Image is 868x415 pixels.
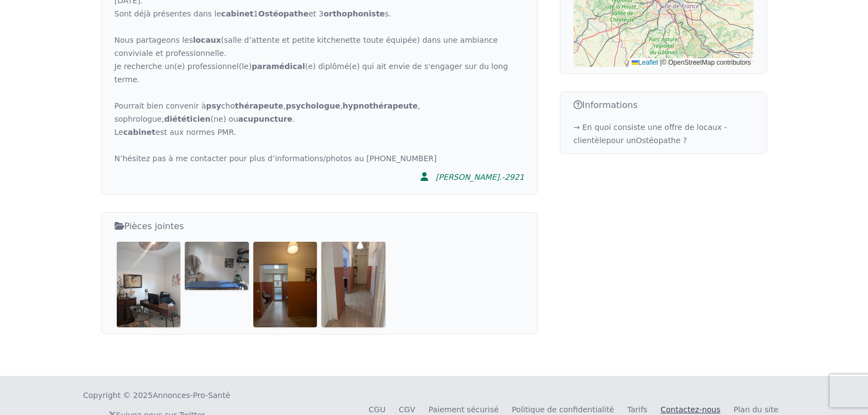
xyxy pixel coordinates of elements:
[83,390,230,401] div: Copyright © 2025
[324,9,385,18] strong: orthophoniste
[368,405,385,414] a: CGU
[574,123,727,145] a: → En quoi consiste une offre de locaux - clientèlepour unOstéopathe ?
[399,405,415,414] a: CGV
[428,405,498,414] a: Paiement sécurisé
[660,59,661,66] span: |
[661,405,721,414] a: Contactez-nous
[235,101,283,110] strong: thérapeute
[632,59,658,66] a: Leaflet
[252,62,305,71] strong: paramédical
[435,172,524,183] div: [PERSON_NAME].-2921
[627,405,648,414] a: Tarifs
[629,58,753,67] div: © OpenStreetMap contributors
[185,242,249,289] img: sous-location cabinet Paris 19°
[221,9,253,18] strong: cabinet
[238,115,292,123] strong: acupuncture
[253,242,317,327] img: sous-location cabinet Paris 19°
[193,36,221,44] strong: locaux
[115,219,524,233] h3: Pièces jointes
[123,128,156,137] strong: cabinet
[512,405,614,414] a: Politique de confidentialité
[370,101,418,110] strong: thérapeute
[206,101,221,110] strong: psy
[343,101,418,110] strong: hypno
[574,99,754,112] h3: Informations
[258,9,309,18] strong: Ostéopathe
[164,115,211,123] strong: diététicien
[734,405,779,414] a: Plan du site
[321,242,385,327] img: sous-location cabinet Paris 19°
[413,165,524,187] a: [PERSON_NAME].-2921
[117,242,181,327] img: sous-location cabinet Paris 19°
[286,101,340,110] strong: psychologue
[152,390,230,401] a: Annonces-Pro-Santé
